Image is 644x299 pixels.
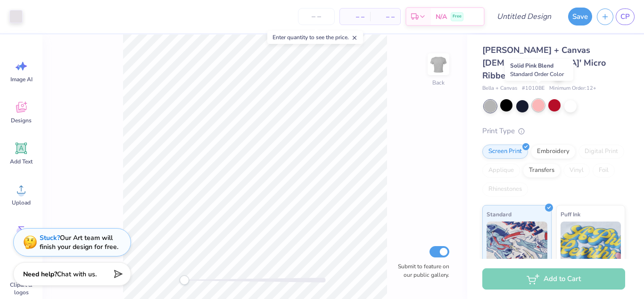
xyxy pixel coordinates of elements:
div: Digital Print [578,145,624,159]
span: Image AI [10,76,33,83]
span: Upload [12,199,31,206]
span: CP [620,11,630,22]
span: – – [376,12,395,22]
div: Print Type [482,126,625,137]
div: Transfers [523,163,561,178]
div: Solid Pink Blend [505,59,573,81]
div: Accessibility label [180,275,189,285]
div: Our Art team will finish your design for free. [40,233,118,251]
label: Submit to feature on our public gallery. [393,262,449,279]
span: # 1010BE [522,85,545,93]
span: [PERSON_NAME] + Canvas [DEMOGRAPHIC_DATA]' Micro Ribbed Baby Tee [482,44,606,81]
div: Applique [482,163,520,178]
span: Minimum Order: 12 + [549,85,596,93]
strong: Need help? [23,270,57,279]
div: Embroidery [531,145,576,159]
span: N/A [436,12,447,22]
div: Enter quantity to see the price. [267,31,363,44]
div: Foil [593,163,615,178]
span: Designs [11,117,32,124]
input: – – [298,8,335,25]
span: – – [346,12,364,22]
span: Chat with us. [57,270,97,279]
div: Back [432,78,445,87]
div: Rhinestones [482,182,528,196]
span: Puff Ink [561,209,580,219]
div: Vinyl [563,163,590,178]
div: Screen Print [482,145,528,159]
img: Puff Ink [561,222,621,269]
img: Standard [487,222,547,269]
span: Standard [487,209,512,219]
span: Add Text [10,158,33,165]
span: Free [453,13,462,20]
span: Bella + Canvas [482,85,517,93]
span: Clipart & logos [6,281,37,296]
img: Back [429,55,448,74]
input: Untitled Design [489,7,559,26]
strong: Stuck? [40,233,60,242]
a: CP [616,9,635,25]
button: Save [568,8,592,26]
span: Standard Order Color [510,70,564,78]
